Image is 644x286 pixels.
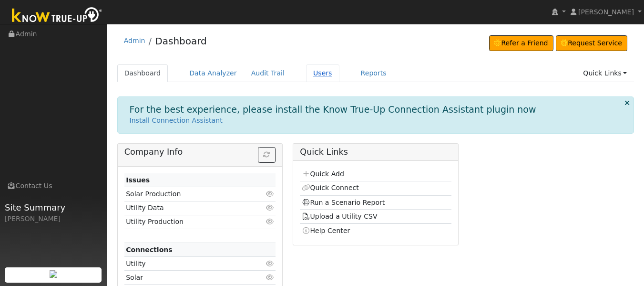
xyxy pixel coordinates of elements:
[302,212,378,220] a: Upload a Utility CSV
[489,35,553,52] a: Refer a Friend
[244,64,292,82] a: Audit Trail
[50,270,57,278] img: retrieve
[124,257,251,271] td: Utility
[266,274,274,281] i: Click to view
[182,64,244,82] a: Data Analyzer
[576,64,634,82] a: Quick Links
[124,215,251,229] td: Utility Production
[124,201,251,215] td: Utility Data
[117,64,168,82] a: Dashboard
[7,5,107,27] img: Know True-Up
[266,204,274,211] i: Click to view
[130,104,536,115] h1: For the best experience, please install the Know True-Up Connection Assistant plugin now
[5,201,102,214] span: Site Summary
[124,271,251,285] td: Solar
[124,147,276,157] h5: Company Info
[266,218,274,225] i: Click to view
[5,214,102,224] div: [PERSON_NAME]
[126,246,173,254] strong: Connections
[302,199,385,206] a: Run a Scenario Report
[306,64,339,82] a: Users
[124,37,145,44] a: Admin
[302,184,359,191] a: Quick Connect
[124,187,251,201] td: Solar Production
[302,170,344,178] a: Quick Add
[155,35,207,47] a: Dashboard
[556,35,628,52] a: Request Service
[300,147,451,157] h5: Quick Links
[126,176,150,184] strong: Issues
[266,191,274,197] i: Click to view
[266,260,274,267] i: Click to view
[578,8,634,16] span: [PERSON_NAME]
[302,227,350,234] a: Help Center
[130,117,223,124] a: Install Connection Assistant
[354,64,394,82] a: Reports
